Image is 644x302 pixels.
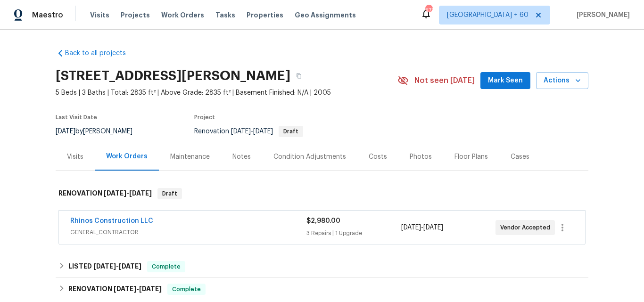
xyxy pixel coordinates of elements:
span: Geo Assignments [295,10,356,20]
span: [DATE] [114,286,136,292]
h2: [STREET_ADDRESS][PERSON_NAME] [56,71,290,81]
span: Mark Seen [488,75,523,87]
div: Work Orders [106,152,148,161]
span: Visits [90,10,109,20]
div: Photos [410,152,432,162]
span: $2,980.00 [306,218,340,224]
span: Complete [148,262,184,271]
div: 570 [425,6,432,15]
span: Properties [247,10,283,20]
span: - [93,263,141,269]
span: [DATE] [423,224,443,231]
div: Floor Plans [454,152,488,162]
span: [DATE] [139,286,162,292]
span: [DATE] [56,128,75,135]
span: GENERAL_CONTRACTOR [70,228,306,237]
span: [PERSON_NAME] [573,10,630,20]
div: Maintenance [170,152,210,162]
span: Draft [280,129,302,134]
span: Tasks [215,12,235,18]
span: - [231,128,273,135]
div: LISTED [DATE]-[DATE]Complete [56,255,588,278]
h6: RENOVATION [68,284,162,295]
span: 5 Beds | 3 Baths | Total: 2835 ft² | Above Grade: 2835 ft² | Basement Finished: N/A | 2005 [56,88,397,98]
span: [DATE] [129,190,152,196]
span: - [401,223,443,232]
div: RENOVATION [DATE]-[DATE]Draft [56,179,588,209]
span: Not seen [DATE] [414,76,475,85]
button: Copy Address [290,67,307,84]
div: Condition Adjustments [273,152,346,162]
h6: RENOVATION [58,188,152,199]
span: Draft [158,189,181,198]
div: RENOVATION [DATE]-[DATE]Complete [56,278,588,301]
span: - [104,190,152,196]
div: 3 Repairs | 1 Upgrade [306,229,401,238]
span: [DATE] [104,190,126,196]
div: Cases [511,152,529,162]
span: Work Orders [161,10,204,20]
span: Maestro [32,10,63,20]
a: Rhinos Construction LLC [70,218,153,224]
span: Complete [168,285,205,294]
span: - [114,286,162,292]
a: Back to all projects [56,49,146,58]
div: Notes [232,152,251,162]
h6: LISTED [68,261,141,272]
span: [DATE] [231,128,251,135]
span: Last Visit Date [56,114,97,120]
span: [DATE] [401,224,421,231]
span: [DATE] [119,263,141,269]
button: Mark Seen [480,72,530,90]
div: Visits [67,152,83,162]
span: Vendor Accepted [500,223,554,232]
span: Renovation [194,128,303,135]
div: by [PERSON_NAME] [56,126,144,137]
span: [GEOGRAPHIC_DATA] + 60 [447,10,528,20]
span: [DATE] [253,128,273,135]
div: Costs [369,152,387,162]
button: Actions [536,72,588,90]
span: [DATE] [93,263,116,269]
span: Projects [121,10,150,20]
span: Actions [544,75,581,87]
span: Project [194,114,215,120]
